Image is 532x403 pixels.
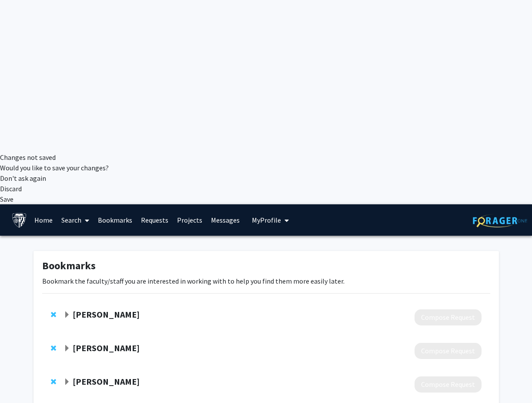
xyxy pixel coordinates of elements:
strong: [PERSON_NAME] [73,309,140,320]
button: Compose Request to Ilana Zinn [415,309,482,325]
a: Requests [137,205,173,235]
span: Expand Ilana Zinn Bookmark [64,312,70,318]
h1: Bookmarks [42,260,490,272]
img: Johns Hopkins University Logo [12,213,27,228]
button: My profile dropdown to access profile and logout [249,204,291,236]
strong: [PERSON_NAME] [73,376,140,387]
button: Compose Request to Alexander Daniel [415,376,482,393]
a: Messages [207,205,244,235]
strong: [PERSON_NAME] [73,342,140,353]
p: Bookmark the faculty/staff you are interested in working with to help you find them more easily l... [42,276,490,286]
span: Remove Ilana Zinn from bookmarks [51,311,56,318]
span: Remove Alexander Daniel from bookmarks [51,378,56,385]
a: Projects [173,205,207,235]
a: Home [30,205,57,235]
button: Compose Request to Anisha Paul [415,343,482,359]
span: Expand Anisha Paul Bookmark [64,345,70,352]
a: Search [57,205,94,235]
span: Expand Alexander Daniel Bookmark [64,379,70,386]
a: Bookmarks [94,205,137,235]
iframe: Chat [7,364,37,396]
span: My Profile [252,216,281,224]
img: ForagerOne Logo [473,214,527,227]
span: Remove Anisha Paul from bookmarks [51,345,56,352]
